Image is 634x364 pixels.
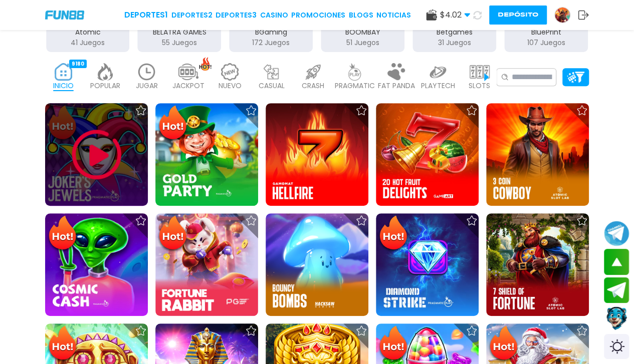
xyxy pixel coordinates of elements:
a: CASINO [260,10,288,21]
img: slots_light.webp [470,63,490,81]
p: BluePrint [504,27,588,38]
img: jackpot_light.webp [178,63,198,81]
p: 172 Juegos [229,38,313,48]
button: Contact customer service [604,305,629,331]
p: CRASH [302,81,324,91]
p: BELATRA GAMES [138,27,222,38]
img: Fortune Rabbit [155,213,258,316]
button: scroll up [604,249,629,275]
img: pragmatic_light.webp [345,63,365,81]
img: Hellfire [266,103,368,206]
img: Hot [156,214,189,253]
img: 3 Coin Cowboy [486,103,589,206]
button: Depósito [489,6,547,25]
img: Hot [377,324,409,363]
p: POPULAR [90,81,120,91]
p: BOOMBAY [321,27,404,38]
p: 51 Juegos [321,38,404,48]
p: PLAYTECH [421,81,455,91]
img: Gold Party [155,103,258,206]
a: NOTICIAS [376,10,411,21]
img: Hot [377,214,409,253]
img: new_light.webp [220,63,240,81]
img: Hot [156,104,189,143]
p: SLOTS [469,81,490,91]
img: Avatar [555,8,570,23]
img: home_active.webp [54,63,74,81]
span: $ 4.02 [440,9,470,21]
a: Avatar [554,7,578,23]
a: BLOGS [349,10,373,21]
p: FAT PANDA [378,81,415,91]
a: Deportes1 [124,9,168,21]
p: BGaming [229,27,313,38]
div: Switch theme [604,334,629,359]
p: 107 Juegos [504,38,588,48]
img: fat_panda_light.webp [386,63,406,81]
img: Play Game [67,125,127,185]
img: recent_light.webp [137,63,157,81]
img: Hot [46,214,79,253]
p: 41 Juegos [46,38,130,48]
p: JUGAR [136,81,158,91]
a: Deportes3 [216,10,257,21]
img: playtech_light.webp [428,63,448,81]
p: JACKPOT [172,81,204,91]
img: crash_light.webp [303,63,323,81]
img: hot [199,57,212,71]
img: Platform Filter [567,72,584,82]
a: Deportes2 [171,10,213,21]
p: Atomic [46,27,130,38]
img: popular_light.webp [95,63,115,81]
p: NUEVO [219,81,242,91]
p: PRAGMATIC [335,81,375,91]
img: Hot [46,324,79,363]
p: Betgames [412,27,496,38]
p: 55 Juegos [138,38,222,48]
img: Diamond Strike [376,213,479,316]
img: 7 Shields of Fortune [486,213,589,316]
p: CASUAL [259,81,285,91]
a: Promociones [291,10,345,21]
img: casual_light.webp [262,63,282,81]
img: Bouncy Bombs 96% [266,213,368,316]
img: Hot [487,324,520,363]
p: 31 Juegos [412,38,496,48]
p: INICIO [53,81,74,91]
button: Join telegram channel [604,220,629,246]
img: Company Logo [45,11,84,19]
div: 9180 [69,60,87,68]
img: Cosmic Cash [45,213,148,316]
img: 20 Hot Fruit Delights [376,103,479,206]
button: Join telegram [604,277,629,303]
